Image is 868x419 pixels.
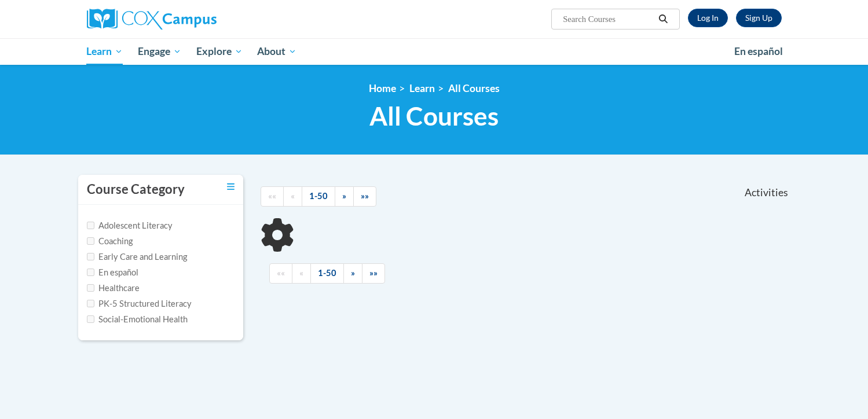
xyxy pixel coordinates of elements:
[257,45,296,58] span: About
[86,45,123,58] span: Learn
[362,263,385,284] a: End
[130,38,189,65] a: Engage
[87,181,185,199] h3: Course Category
[302,186,335,207] a: 1-50
[87,253,94,260] input: Checkbox for Options
[250,38,304,65] a: About
[87,297,192,310] label: PK-5 Structured Literacy
[335,186,354,207] a: Next
[87,269,94,276] input: Checkbox for Options
[409,82,435,94] a: Learn
[79,38,131,65] a: Learn
[342,191,346,201] span: »
[688,9,728,27] a: Log In
[291,191,295,201] span: «
[87,251,187,263] label: Early Care and Learning
[310,263,344,284] a: 1-50
[189,38,250,65] a: Explore
[227,181,235,193] a: Toggle collapse
[727,39,790,64] a: En español
[87,9,307,30] a: Cox Campus
[138,45,181,58] span: Engage
[69,38,799,65] div: Main menu
[361,191,369,201] span: »»
[277,268,285,278] span: ««
[369,101,499,131] span: All Courses
[745,186,788,199] span: Activities
[87,222,94,229] input: Checkbox for Options
[736,9,782,27] a: Register
[87,237,94,245] input: Checkbox for Options
[448,82,500,94] a: All Courses
[87,235,133,248] label: Coaching
[562,12,654,26] input: Search Courses
[734,45,783,57] span: En español
[87,266,138,279] label: En español
[268,191,276,201] span: ««
[87,9,217,30] img: Cox Campus
[261,186,284,207] a: Begining
[299,268,303,278] span: «
[369,268,378,278] span: »»
[87,219,173,232] label: Adolescent Literacy
[351,268,355,278] span: »
[343,263,362,284] a: Next
[369,82,396,94] a: Home
[353,186,376,207] a: End
[87,313,188,326] label: Social-Emotional Health
[292,263,311,284] a: Previous
[269,263,292,284] a: Begining
[87,284,94,292] input: Checkbox for Options
[196,45,243,58] span: Explore
[87,282,140,295] label: Healthcare
[87,300,94,307] input: Checkbox for Options
[654,12,672,26] button: Search
[283,186,302,207] a: Previous
[87,315,94,323] input: Checkbox for Options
